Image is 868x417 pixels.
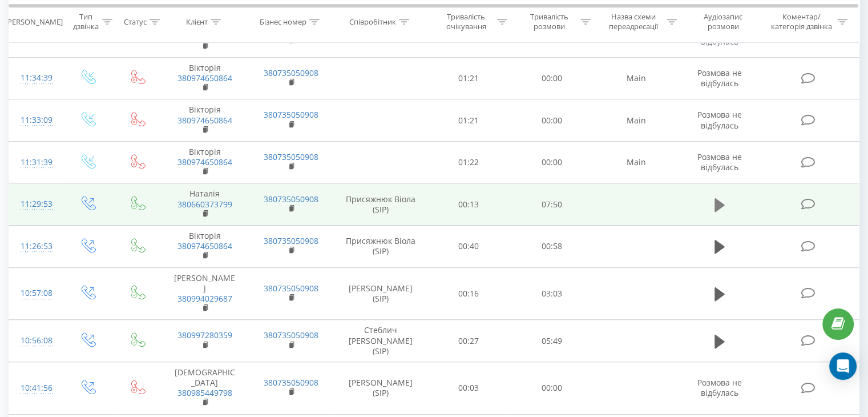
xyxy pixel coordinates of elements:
[264,330,318,340] a: 380735050908
[177,293,232,304] a: 380994029687
[21,193,51,215] div: 11:29:53
[264,67,318,78] a: 380735050908
[264,194,318,205] a: 380735050908
[260,17,306,26] div: Бізнес номер
[510,99,593,142] td: 00:00
[21,235,51,258] div: 11:26:53
[162,99,248,142] td: Вікторія
[334,226,427,268] td: Присяжнюк Віола (SIP)
[177,199,232,210] a: 380660373799
[334,267,427,320] td: [PERSON_NAME] (SIP)
[690,12,757,31] div: Аудіозапис розмови
[593,141,679,183] td: Main
[427,99,510,142] td: 01:21
[427,183,510,226] td: 00:13
[21,330,51,352] div: 10:56:08
[264,109,318,120] a: 380735050908
[593,57,679,99] td: Main
[427,226,510,268] td: 00:40
[177,157,232,167] a: 380974650864
[177,330,232,340] a: 380997280359
[124,17,147,26] div: Статус
[427,57,510,99] td: 01:21
[334,320,427,362] td: Стеблич [PERSON_NAME] (SIP)
[604,12,664,31] div: Назва схеми переадресації
[21,377,51,399] div: 10:41:56
[21,109,51,131] div: 11:33:09
[162,226,248,268] td: Вікторія
[697,67,742,89] span: Розмова не відбулась
[697,377,742,398] span: Розмова не відбулась
[510,267,593,320] td: 03:03
[520,12,578,31] div: Тривалість розмови
[162,141,248,183] td: Вікторія
[829,352,857,380] div: Open Intercom Messenger
[5,17,63,26] div: [PERSON_NAME]
[510,141,593,183] td: 00:00
[427,141,510,183] td: 01:22
[438,12,495,31] div: Тривалість очікування
[264,151,318,162] a: 380735050908
[162,362,248,414] td: [DEMOGRAPHIC_DATA]
[264,283,318,294] a: 380735050908
[186,17,208,26] div: Клієнт
[177,387,232,398] a: 380985449798
[427,320,510,362] td: 00:27
[177,73,232,83] a: 380974650864
[162,183,248,226] td: Наталія
[334,183,427,226] td: Присяжнюк Віола (SIP)
[510,57,593,99] td: 00:00
[264,377,318,388] a: 380735050908
[427,267,510,320] td: 00:16
[697,25,742,46] span: Розмова не відбулась
[21,282,51,304] div: 10:57:08
[162,57,248,99] td: Вікторія
[177,240,232,251] a: 380974650864
[349,17,396,26] div: Співробітник
[264,235,318,246] a: 380735050908
[162,267,248,320] td: [PERSON_NAME]
[510,226,593,268] td: 00:58
[510,320,593,362] td: 05:49
[593,99,679,142] td: Main
[510,183,593,226] td: 07:50
[510,362,593,414] td: 00:00
[768,12,834,31] div: Коментар/категорія дзвінка
[21,67,51,89] div: 11:34:39
[697,109,742,130] span: Розмова не відбулась
[21,151,51,174] div: 11:31:39
[697,151,742,173] span: Розмова не відбулась
[72,12,99,31] div: Тип дзвінка
[334,362,427,414] td: [PERSON_NAME] (SIP)
[427,362,510,414] td: 00:03
[177,115,232,126] a: 380974650864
